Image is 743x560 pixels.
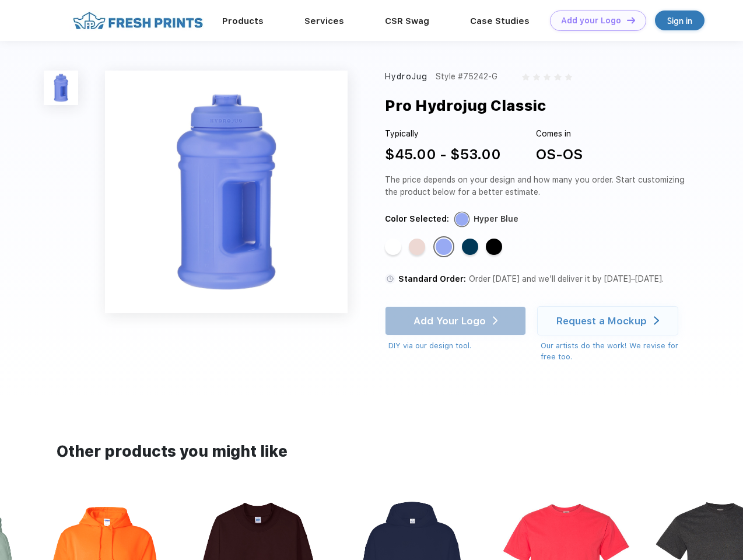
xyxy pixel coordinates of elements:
[409,239,425,255] div: Pink Sand
[541,340,689,363] div: Our artists do the work! We revise for free too.
[398,274,466,283] span: Standard Order:
[385,274,395,284] img: standard order
[627,17,635,23] img: DT
[536,144,583,165] div: OS-OS
[57,440,686,463] div: Other products you might like
[667,14,692,27] div: Sign in
[486,239,502,255] div: Black
[44,71,78,105] img: func=resize&h=100
[69,10,206,31] img: fo%20logo%202.webp
[105,71,348,313] img: func=resize&h=640
[385,174,689,198] div: The price depends on your design and how many you order. Start customizing the product below for ...
[654,316,659,325] img: white arrow
[385,239,401,255] div: White
[388,340,526,352] div: DIY via our design tool.
[385,128,501,140] div: Typically
[385,71,427,83] div: HydroJug
[436,239,452,255] div: Hyper Blue
[385,144,501,165] div: $45.00 - $53.00
[544,73,551,80] img: gray_star.svg
[655,10,705,30] a: Sign in
[436,71,497,83] div: Style #75242-G
[536,128,583,140] div: Comes in
[385,94,546,117] div: Pro Hydrojug Classic
[474,213,518,225] div: Hyper Blue
[385,213,449,225] div: Color Selected:
[462,239,478,255] div: Navy
[565,73,572,80] img: gray_star.svg
[554,73,561,80] img: gray_star.svg
[561,16,621,26] div: Add your Logo
[222,16,264,26] a: Products
[522,73,529,80] img: gray_star.svg
[469,274,664,283] span: Order [DATE] and we’ll deliver it by [DATE]–[DATE].
[533,73,540,80] img: gray_star.svg
[556,315,647,327] div: Request a Mockup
